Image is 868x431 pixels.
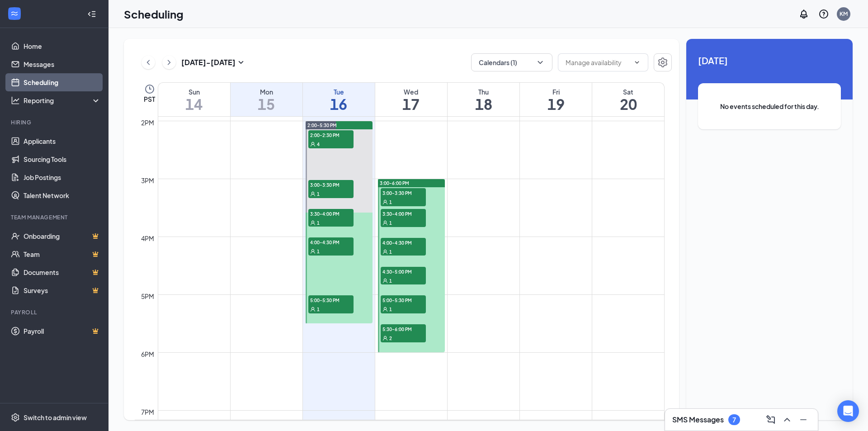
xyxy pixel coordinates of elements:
[310,191,316,197] svg: User
[317,248,320,255] span: 1
[11,308,99,316] div: Payroll
[165,57,174,68] svg: ChevronRight
[139,118,156,128] div: 2pm
[716,101,823,111] span: No events scheduled for this day.
[764,412,778,427] button: ComposeMessage
[144,57,153,68] svg: ChevronLeft
[317,220,320,226] span: 1
[375,96,447,112] h1: 17
[732,416,736,424] div: 7
[382,249,388,255] svg: User
[592,96,664,112] h1: 20
[317,306,320,313] span: 1
[520,83,592,116] a: September 19, 2025
[142,56,155,69] button: ChevronLeft
[87,9,96,19] svg: Collapse
[654,53,672,71] button: Settings
[382,199,388,205] svg: User
[448,87,519,96] div: Thu
[139,407,156,417] div: 7pm
[24,73,101,91] a: Scheduling
[382,278,388,284] svg: User
[381,238,426,247] span: 4:00-4:30 PM
[592,83,664,116] a: September 20, 2025
[303,83,375,116] a: September 16, 2025
[310,220,316,226] svg: User
[181,57,236,67] h3: [DATE] - [DATE]
[381,267,426,276] span: 4:30-5:00 PM
[310,142,316,147] svg: User
[375,87,447,96] div: Wed
[24,413,87,422] div: Switch to admin view
[798,9,809,19] svg: Notifications
[308,130,354,139] span: 2:00-2:30 PM
[782,414,793,425] svg: ChevronUp
[24,281,101,299] a: SurveysCrown
[236,57,246,68] svg: SmallChevronDown
[144,95,155,104] span: PST
[139,175,156,185] div: 3pm
[303,87,375,96] div: Tue
[381,324,426,333] span: 5:30-6:00 PM
[307,122,337,128] span: 2:00-5:30 PM
[382,220,388,226] svg: User
[310,307,316,312] svg: User
[24,186,101,204] a: Talent Network
[381,209,426,218] span: 3:30-4:00 PM
[231,96,302,112] h1: 15
[11,96,20,105] svg: Analysis
[471,53,552,71] button: Calendars (1)ChevronDown
[536,58,545,67] svg: ChevronDown
[375,83,447,116] a: September 17, 2025
[765,414,776,425] svg: ComposeMessage
[24,168,101,186] a: Job Postings
[633,59,641,66] svg: ChevronDown
[389,306,392,313] span: 1
[158,96,230,112] h1: 14
[520,96,592,112] h1: 19
[158,83,230,116] a: September 14, 2025
[317,141,320,147] span: 4
[144,84,155,95] svg: Clock
[382,336,388,341] svg: User
[381,295,426,304] span: 5:00-5:30 PM
[139,233,156,243] div: 4pm
[308,180,354,189] span: 3:00-3:30 PM
[389,278,392,284] span: 1
[382,307,388,312] svg: User
[11,213,99,221] div: Team Management
[448,83,519,116] a: September 18, 2025
[124,6,184,22] h1: Scheduling
[657,57,668,68] svg: Settings
[389,220,392,226] span: 1
[24,37,101,55] a: Home
[389,199,392,205] span: 1
[796,412,811,427] button: Minimize
[837,400,859,422] div: Open Intercom Messenger
[698,53,841,67] span: [DATE]
[389,249,392,255] span: 1
[389,335,392,341] span: 2
[592,87,664,96] div: Sat
[308,295,354,304] span: 5:00-5:30 PM
[566,57,630,67] input: Manage availability
[24,96,101,105] div: Reporting
[840,10,848,18] div: KM
[303,96,375,112] h1: 16
[158,87,230,96] div: Sun
[139,291,156,301] div: 5pm
[24,245,101,263] a: TeamCrown
[11,413,20,422] svg: Settings
[798,414,809,425] svg: Minimize
[380,180,409,186] span: 3:00-6:00 PM
[231,87,302,96] div: Mon
[520,87,592,96] div: Fri
[24,150,101,168] a: Sourcing Tools
[11,118,99,126] div: Hiring
[308,209,354,218] span: 3:30-4:00 PM
[448,96,519,112] h1: 18
[780,412,794,427] button: ChevronUp
[162,56,176,69] button: ChevronRight
[24,263,101,281] a: DocumentsCrown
